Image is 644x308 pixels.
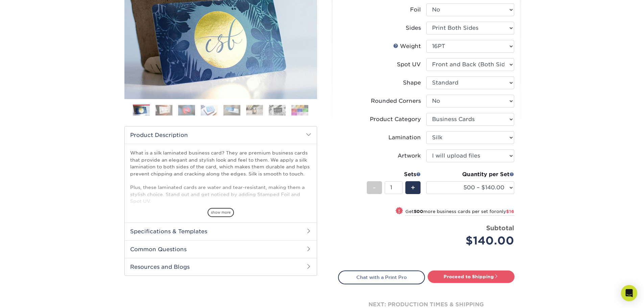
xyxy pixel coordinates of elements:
div: Quantity per Set [426,170,514,179]
span: show more [208,208,234,217]
img: Business Cards 08 [291,105,308,115]
div: Spot UV [397,61,421,69]
strong: 500 [414,209,423,214]
strong: Subtotal [486,224,514,232]
div: $140.00 [431,233,514,249]
h2: Common Questions [125,240,317,258]
div: Rounded Corners [371,97,421,105]
a: Proceed to Shipping [428,270,515,283]
small: Get more business cards per set for [405,209,514,216]
div: Sides [406,24,421,32]
img: Business Cards 02 [156,105,172,115]
div: Open Intercom Messenger [621,285,637,301]
img: Business Cards 07 [269,105,286,115]
div: Sets [367,170,421,179]
img: Business Cards 03 [178,105,195,115]
div: Artwork [398,152,421,160]
span: - [373,183,376,193]
img: Business Cards 06 [246,105,263,115]
div: Weight [393,42,421,50]
img: Business Cards 04 [201,105,218,115]
div: Foil [410,6,421,14]
div: Lamination [388,134,421,142]
iframe: Google Customer Reviews [2,287,57,306]
a: Chat with a Print Pro [338,270,425,284]
span: only [496,209,514,214]
div: Product Category [370,115,421,123]
p: What is a silk laminated business card? They are premium business cards that provide an elegant a... [130,149,311,260]
h2: Resources and Blogs [125,258,317,276]
div: Shape [403,79,421,87]
img: Business Cards 01 [133,102,150,119]
h2: Specifications & Templates [125,222,317,240]
img: Business Cards 05 [223,105,240,115]
span: ! [398,208,400,215]
span: $16 [506,209,514,214]
h2: Product Description [125,126,317,144]
span: + [411,183,415,193]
